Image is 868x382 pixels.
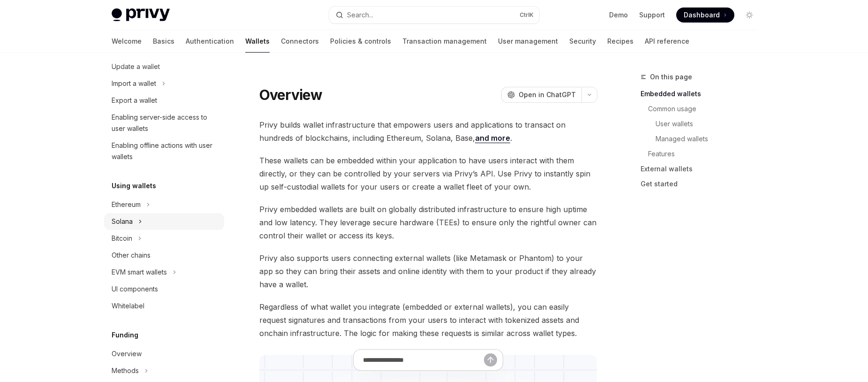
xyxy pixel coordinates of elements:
span: Open in ChatGPT [519,90,576,99]
a: External wallets [641,161,764,176]
div: Whitelabel [112,300,144,312]
span: Ctrl K [520,11,534,19]
span: Privy embedded wallets are built on globally distributed infrastructure to ensure high uptime and... [259,203,597,242]
a: User management [498,30,558,53]
span: Privy also supports users connecting external wallets (like Metamask or Phantom) to your app so t... [259,252,597,291]
a: Other chains [104,247,224,264]
button: Send message [484,353,497,367]
a: Demo [609,10,628,20]
span: On this page [650,71,692,83]
a: Export a wallet [104,92,224,109]
h1: Overview [259,86,323,103]
a: Recipes [607,30,634,53]
a: Transaction management [402,30,487,53]
a: Common usage [648,101,764,116]
a: Dashboard [676,8,734,23]
a: UI components [104,281,224,298]
span: These wallets can be embedded within your application to have users interact with them directly, ... [259,154,597,193]
a: Security [569,30,596,53]
a: Enabling offline actions with user wallets [104,137,224,165]
a: Managed wallets [656,131,764,146]
h5: Using wallets [112,180,156,191]
div: Solana [112,216,133,227]
a: Enabling server-side access to user wallets [104,109,224,137]
button: Toggle dark mode [742,8,757,23]
div: Other chains [112,250,151,261]
div: Overview [112,348,142,359]
div: Search... [347,9,373,21]
div: Enabling offline actions with user wallets [112,140,219,162]
div: Import a wallet [112,78,156,89]
div: Export a wallet [112,95,157,106]
a: Wallets [245,30,270,53]
div: UI components [112,283,158,295]
div: EVM smart wallets [112,267,167,278]
h5: Funding [112,329,138,341]
span: Dashboard [684,10,720,20]
a: Authentication [186,30,234,53]
div: Bitcoin [112,233,132,244]
a: Welcome [112,30,142,53]
div: Ethereum [112,199,141,210]
a: API reference [645,30,689,53]
a: Overview [104,345,224,362]
span: Regardless of what wallet you integrate (embedded or external wallets), you can easily request si... [259,300,597,340]
a: and more [475,133,510,143]
div: Enabling server-side access to user wallets [112,112,219,134]
a: Get started [641,176,764,191]
img: light logo [112,8,170,22]
a: Policies & controls [330,30,391,53]
div: Methods [112,365,139,376]
button: Search...CtrlK [329,7,539,23]
a: Connectors [281,30,319,53]
a: Support [639,10,665,20]
a: Features [648,146,764,161]
button: Open in ChatGPT [501,87,581,103]
a: Whitelabel [104,298,224,314]
a: User wallets [656,116,764,131]
a: Embedded wallets [641,86,764,101]
a: Basics [153,30,174,53]
span: Privy builds wallet infrastructure that empowers users and applications to transact on hundreds o... [259,118,597,145]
